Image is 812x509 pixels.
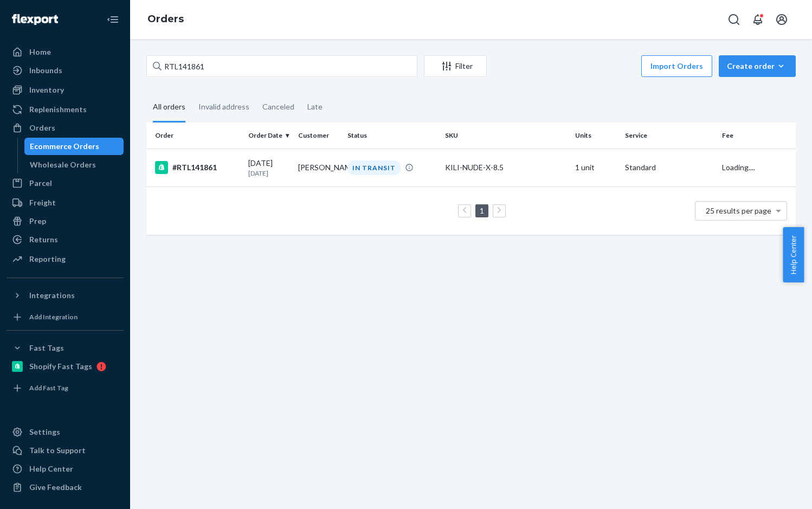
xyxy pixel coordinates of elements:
[7,308,124,326] a: Add Integration
[7,479,124,496] button: Give Feedback
[571,149,621,186] td: 1 unit
[7,175,124,192] a: Parcel
[343,123,441,149] th: Status
[7,379,124,397] a: Add Fast Tag
[771,9,792,30] button: Open account menu
[29,123,55,133] div: Orders
[7,231,124,248] a: Returns
[7,358,124,375] a: Shopify Fast Tags
[7,119,124,137] a: Orders
[706,206,771,215] span: 25 results per page
[641,55,712,77] button: Import Orders
[244,123,294,149] th: Order Date
[478,206,486,215] a: Page 1 is your current page
[7,101,124,118] a: Replenishments
[24,138,124,155] a: Ecommerce Orders
[29,445,86,456] div: Talk to Support
[139,4,192,35] ol: breadcrumbs
[29,47,51,57] div: Home
[29,104,87,115] div: Replenishments
[727,61,788,72] div: Create order
[29,463,73,474] div: Help Center
[621,123,718,149] th: Service
[7,43,124,61] a: Home
[24,156,124,173] a: Wholesale Orders
[747,9,769,30] button: Open notifications
[12,14,58,25] img: Flexport logo
[29,427,60,437] div: Settings
[147,13,184,25] a: Orders
[29,85,64,95] div: Inventory
[7,423,124,441] a: Settings
[29,65,62,76] div: Inbounds
[718,149,796,186] td: Loading....
[146,123,244,149] th: Order
[625,162,714,173] p: Standard
[571,123,621,149] th: Units
[29,312,78,321] div: Add Integration
[29,343,64,353] div: Fast Tags
[424,61,486,72] div: Filter
[29,234,58,245] div: Returns
[29,383,68,392] div: Add Fast Tag
[7,194,124,211] a: Freight
[723,9,745,30] button: Open Search Box
[248,158,289,178] div: [DATE]
[7,442,124,459] a: Talk to Support
[30,159,96,170] div: Wholesale Orders
[30,141,99,152] div: Ecommerce Orders
[7,212,124,230] a: Prep
[29,361,92,372] div: Shopify Fast Tags
[298,131,339,140] div: Customer
[719,55,796,77] button: Create order
[441,123,571,149] th: SKU
[262,93,294,121] div: Canceled
[783,227,804,282] button: Help Center
[248,169,289,178] p: [DATE]
[29,216,46,227] div: Prep
[7,250,124,268] a: Reporting
[718,123,796,149] th: Fee
[445,162,566,173] div: KILI-NUDE-X-8.5
[153,93,185,123] div: All orders
[146,55,417,77] input: Search orders
[347,160,401,175] div: IN TRANSIT
[7,339,124,357] button: Fast Tags
[29,254,66,265] div: Reporting
[198,93,249,121] div: Invalid address
[29,482,82,493] div: Give Feedback
[155,161,240,174] div: #RTL141861
[102,9,124,30] button: Close Navigation
[29,290,75,301] div: Integrations
[307,93,323,121] div: Late
[294,149,344,186] td: [PERSON_NAME]
[29,197,56,208] div: Freight
[424,55,487,77] button: Filter
[29,178,52,189] div: Parcel
[7,287,124,304] button: Integrations
[7,62,124,79] a: Inbounds
[7,81,124,99] a: Inventory
[7,460,124,478] a: Help Center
